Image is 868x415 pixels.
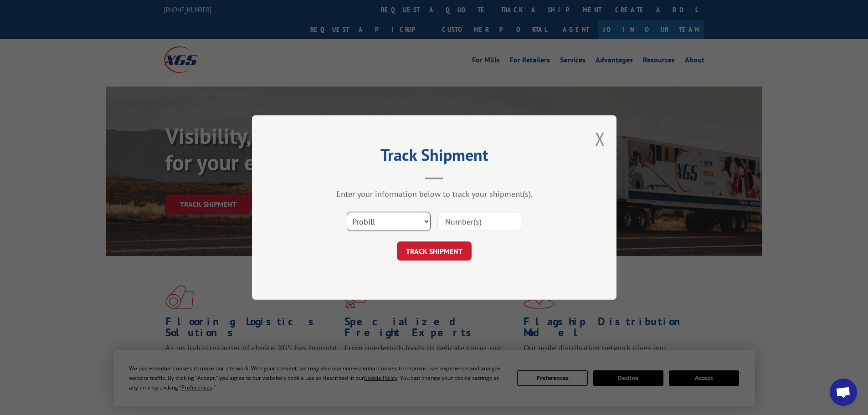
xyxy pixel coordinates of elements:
[437,212,521,231] input: Number(s)
[830,379,857,406] div: Open chat
[397,241,472,261] button: TRACK SHIPMENT
[595,127,605,151] button: Close modal
[298,189,571,199] div: Enter your information below to track your shipment(s).
[298,149,571,166] h2: Track Shipment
